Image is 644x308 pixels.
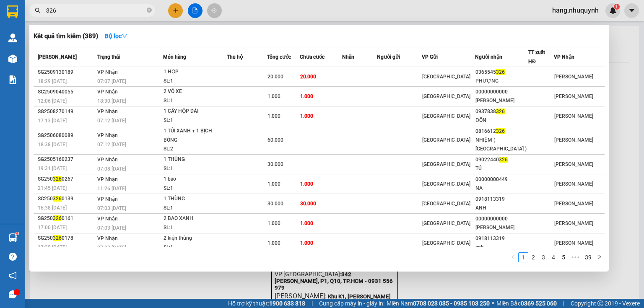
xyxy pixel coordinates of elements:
[147,7,152,15] span: close-circle
[422,240,470,246] span: [GEOGRAPHIC_DATA]
[595,252,605,262] button: right
[508,252,518,262] button: left
[267,240,280,246] span: 1.000
[97,225,126,231] span: 07:03 [DATE]
[98,29,134,43] button: Bộ lọcdown
[9,272,17,280] span: notification
[34,32,98,41] h3: Kết quả tìm kiếm ( 389 )
[97,118,126,124] span: 07:12 [DATE]
[38,234,95,243] div: SG250 0178
[475,215,528,223] div: 00000000000
[475,164,528,173] div: TÚ
[97,186,126,192] span: 11:26 [DATE]
[38,131,95,140] div: SG2506080089
[267,93,280,99] span: 1.000
[38,244,67,250] span: 17:29 [DATE]
[554,220,593,226] span: [PERSON_NAME]
[164,184,226,193] div: SL: 1
[38,78,67,84] span: 18:29 [DATE]
[38,185,67,191] span: 21:45 [DATE]
[97,216,118,222] span: VP Nhận
[475,127,528,136] div: 0816612
[97,98,126,104] span: 18:30 [DATE]
[422,93,470,99] span: [GEOGRAPHIC_DATA]
[554,74,593,80] span: [PERSON_NAME]
[164,107,226,116] div: 1 CÂY HỘP DÀI
[227,54,243,60] span: Thu hộ
[267,220,280,226] span: 1.000
[548,252,558,262] li: 4
[597,254,602,259] span: right
[554,201,593,207] span: [PERSON_NAME]
[475,204,528,212] div: ANH
[475,68,528,77] div: 0365545
[342,54,354,60] span: Nhãn
[511,254,516,259] span: left
[8,75,17,84] img: solution-icon
[422,54,438,60] span: VP Gửi
[554,181,593,187] span: [PERSON_NAME]
[377,54,400,60] span: Người gửi
[53,196,62,202] span: 326
[38,166,67,171] span: 19:31 [DATE]
[97,166,126,172] span: 07:08 [DATE]
[97,157,118,163] span: VP Nhận
[475,195,528,204] div: 0918113319
[46,6,145,15] input: Tìm tên, số ĐT hoặc mã đơn
[164,87,226,96] div: 2 VỎ XE
[475,234,528,243] div: 0918113319
[554,113,593,119] span: [PERSON_NAME]
[97,196,118,202] span: VP Nhận
[267,137,283,143] span: 60.000
[267,181,280,187] span: 1.000
[300,74,316,80] span: 20.000
[38,68,95,77] div: SG2509130189
[164,223,226,233] div: SL: 1
[519,253,528,262] a: 1
[97,245,126,251] span: 07:03 [DATE]
[300,93,313,99] span: 1.000
[97,109,118,114] span: VP Nhận
[496,128,505,134] span: 326
[267,113,280,119] span: 1.000
[8,54,17,63] img: warehouse-icon
[539,253,548,262] a: 3
[38,205,67,211] span: 16:38 [DATE]
[475,77,528,85] div: PHƯỢNG
[554,161,593,167] span: [PERSON_NAME]
[38,142,67,148] span: 18:38 [DATE]
[147,8,152,13] span: close-circle
[164,243,226,252] div: SL: 1
[475,107,528,116] div: 0937838
[549,253,558,262] a: 4
[528,49,545,65] span: TT xuất HĐ
[582,252,595,262] li: 39
[554,137,593,143] span: [PERSON_NAME]
[518,252,528,262] li: 1
[422,74,470,80] span: [GEOGRAPHIC_DATA]
[267,161,283,167] span: 30.000
[496,69,505,75] span: 326
[475,116,528,125] div: ĐÔN
[300,201,316,207] span: 30.000
[9,290,17,298] span: message
[9,253,17,261] span: question-circle
[422,201,470,207] span: [GEOGRAPHIC_DATA]
[164,127,226,145] div: 1 TÚI XANH + 1 BỊCH BÓNG
[475,155,528,164] div: 09022440
[97,142,126,148] span: 07:12 [DATE]
[475,88,528,96] div: 00000000000
[164,116,226,125] div: SL: 1
[422,137,470,143] span: [GEOGRAPHIC_DATA]
[164,67,226,77] div: 1 HỘP
[97,205,126,211] span: 07:03 [DATE]
[475,136,528,153] div: NHIỆM ( [GEOGRAPHIC_DATA] )
[300,113,313,119] span: 1.000
[422,220,470,226] span: [GEOGRAPHIC_DATA]
[496,109,505,114] span: 326
[300,181,313,187] span: 1.000
[105,33,127,39] strong: Bộ lọc
[554,93,593,99] span: [PERSON_NAME]
[508,252,518,262] li: Previous Page
[569,252,582,262] span: •••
